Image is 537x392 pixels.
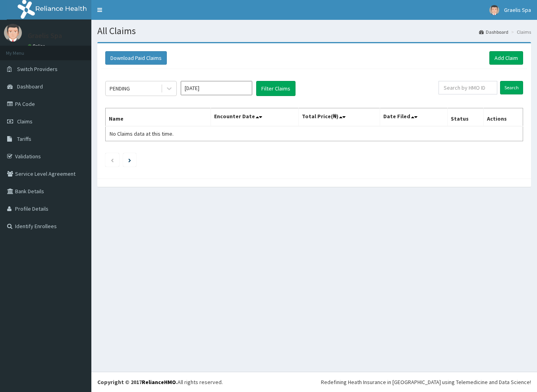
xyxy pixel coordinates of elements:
th: Status [447,108,483,127]
th: Encounter Date [211,108,298,127]
a: Add Claim [489,51,523,65]
img: User Image [489,5,499,15]
h1: All Claims [97,26,531,36]
a: Dashboard [479,29,508,35]
input: Search by HMO ID [438,81,497,94]
input: Search [500,81,523,94]
a: Next page [128,156,131,163]
th: Name [106,108,211,127]
div: PENDING [110,85,130,92]
span: Tariffs [17,135,31,142]
th: Actions [484,108,523,127]
input: Select Month and Year [181,81,252,95]
span: No Claims data at this time. [110,130,174,137]
th: Date Filed [380,108,448,127]
a: Previous page [110,156,114,163]
button: Download Paid Claims [105,51,167,65]
a: RelianceHMO [142,379,176,386]
li: Claims [509,29,531,35]
button: Filter Claims [256,81,296,96]
div: Redefining Heath Insurance in [GEOGRAPHIC_DATA] using Telemedicine and Data Science! [321,378,531,386]
span: Dashboard [17,83,43,90]
p: Graelis Spa [28,32,62,39]
th: Total Price(₦) [299,108,380,127]
footer: All rights reserved. [91,372,537,392]
a: Online [28,43,47,49]
img: User Image [4,24,22,42]
strong: Copyright © 2017 . [97,379,178,386]
span: Switch Providers [17,65,58,73]
span: Graelis Spa [504,6,531,13]
span: Claims [17,118,33,125]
